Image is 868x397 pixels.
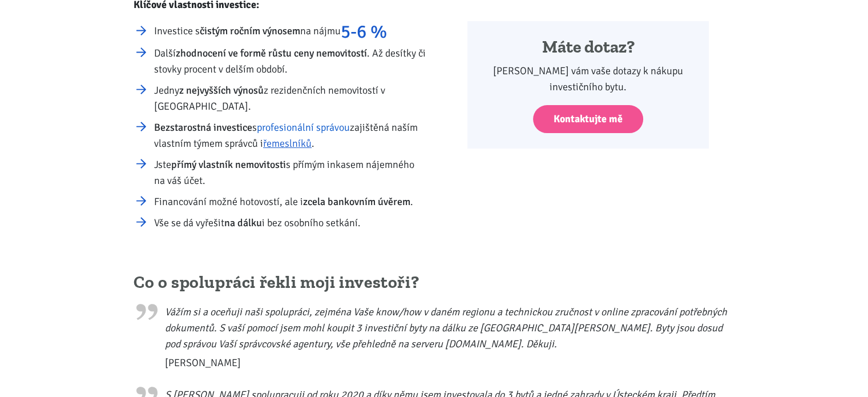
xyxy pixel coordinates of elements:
li: Financování možné hotovostí, ale i . [154,194,426,210]
a: řemeslníků [263,137,312,150]
span: [PERSON_NAME] [165,355,734,371]
li: Další . Až desítky či stovky procent v delším období. [154,45,426,77]
li: Jedny z rezidenčních nemovitostí v [GEOGRAPHIC_DATA]. [154,82,426,114]
strong: Bezstarostná investice [154,121,252,134]
li: Jste s přímým inkasem nájemného na váš účet. [154,157,426,189]
strong: čistým ročním výnosem [200,25,300,37]
strong: na dálku [224,216,262,229]
blockquote: Vážím si a oceňuji naši spolupráci, zejména Vaše know/how v daném regionu a technickou zručnost v... [134,298,734,371]
li: Investice s na nájmu [154,23,426,40]
strong: 5-6 % [341,21,387,43]
h4: Máte dotaz? [483,37,693,58]
strong: zcela bankovním úvěrem [303,195,410,208]
p: [PERSON_NAME] vám vaše dotazy k nákupu investičního bytu. [483,63,693,95]
li: Vše se dá vyřešit i bez osobního setkání. [154,215,426,231]
strong: přímý vlastník nemovitosti [171,158,286,171]
a: Kontaktujte mě [533,105,643,133]
strong: zhodnocení ve formě růstu ceny nemovitostí [176,47,367,59]
a: profesionální správou [257,121,350,134]
li: s zajištěná naším vlastním týmem správců i . [154,119,426,151]
strong: z nejvyšších výnosů [179,84,264,97]
h2: Co o spolupráci řekli moji investoři? [134,272,734,294]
